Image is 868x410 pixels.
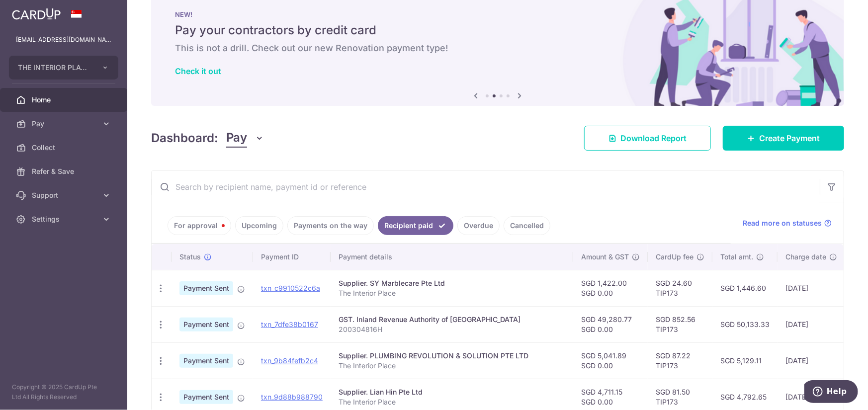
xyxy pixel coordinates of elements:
span: THE INTERIOR PLACE PTE. LTD. [18,63,91,73]
a: Cancelled [504,216,550,235]
td: [DATE] [778,270,845,306]
span: Amount & GST [581,252,629,262]
a: Create Payment [723,126,844,151]
th: Payment ID [253,244,331,270]
button: THE INTERIOR PLACE PTE. LTD. [9,56,118,80]
td: SGD 49,280.77 SGD 0.00 [573,306,648,342]
span: Pay [32,119,97,129]
span: Status [179,252,201,262]
td: SGD 5,041.89 SGD 0.00 [573,342,648,379]
img: CardUp [12,8,61,20]
span: Create Payment [759,132,820,144]
span: Payment Sent [179,318,233,331]
span: Download Report [620,132,687,144]
a: txn_7dfe38b0167 [261,320,318,328]
td: SGD 24.60 TIP173 [648,270,712,306]
span: Charge date [785,252,826,262]
td: SGD 50,133.33 [712,306,778,342]
span: Total amt. [720,252,753,262]
input: Search by recipient name, payment id or reference [152,171,820,203]
h4: Dashboard: [151,129,218,147]
th: Payment details [331,244,573,270]
a: Download Report [584,126,711,151]
a: txn_c9910522c6a [261,284,320,292]
p: The Interior Place [339,397,565,407]
a: Read more on statuses [743,218,832,228]
span: Payment Sent [179,390,233,404]
a: txn_9b84fefb2c4 [261,356,318,365]
span: Payment Sent [179,281,233,295]
td: [DATE] [778,306,845,342]
td: [DATE] [778,342,845,379]
span: Home [32,95,97,105]
p: The Interior Place [339,288,565,298]
span: Collect [32,143,97,153]
p: NEW! [175,10,820,18]
span: Refer & Save [32,166,97,176]
a: For approval [168,216,231,235]
span: Pay [226,129,247,148]
span: Payment Sent [179,354,233,368]
td: SGD 1,422.00 SGD 0.00 [573,270,648,306]
td: SGD 87.22 TIP173 [648,342,712,379]
div: Supplier. SY Marblecare Pte Ltd [339,278,565,288]
a: Overdue [457,216,500,235]
a: Recipient paid [378,216,453,235]
span: CardUp fee [656,252,694,262]
div: Supplier. Lian Hin Pte Ltd [339,387,565,397]
span: Support [32,190,97,200]
span: Settings [32,214,97,224]
h5: Pay your contractors by credit card [175,22,820,38]
a: txn_9d88b988790 [261,393,323,401]
td: SGD 1,446.60 [712,270,778,306]
button: Pay [226,129,264,148]
a: Payments on the way [287,216,374,235]
div: GST. Inland Revenue Authority of [GEOGRAPHIC_DATA] [339,315,565,325]
h6: This is not a drill. Check out our new Renovation payment type! [175,42,820,54]
div: Supplier. PLUMBING REVOLUTION & SOLUTION PTE LTD [339,351,565,361]
p: 200304816H [339,325,565,334]
a: Check it out [175,66,221,76]
td: SGD 5,129.11 [712,342,778,379]
p: [EMAIL_ADDRESS][DOMAIN_NAME] [16,35,111,45]
td: SGD 852.56 TIP173 [648,306,712,342]
iframe: Opens a widget where you can find more information [804,380,858,405]
a: Upcoming [235,216,283,235]
p: The Interior Place [339,361,565,371]
span: Read more on statuses [743,218,822,228]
